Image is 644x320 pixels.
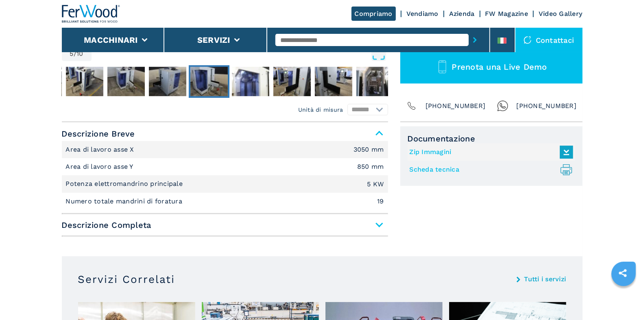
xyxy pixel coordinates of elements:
[377,198,384,205] em: 19
[230,65,271,98] button: Go to Slide 6
[62,126,388,141] span: Descrizione Breve
[273,67,311,96] img: 9a5c7078abae8385607b57fab1bde2d8
[497,100,509,112] img: Whatsapp
[190,67,228,96] img: fc6f8dde236c92ba9d9d65da981b487e
[66,145,137,154] p: Area di lavoro asse X
[367,181,384,188] em: 5 KW
[149,67,186,96] img: a440df229578c42b9c02a3407956f114
[232,67,269,96] img: 15372cc534f580b03331da2be7bd385a
[351,7,396,21] a: Compriamo
[354,146,384,153] em: 3050 mm
[147,65,188,98] button: Go to Slide 4
[76,51,83,57] span: 10
[449,10,475,18] a: Azienda
[613,263,633,283] a: sharethis
[23,65,349,98] nav: Thumbnail Navigation
[524,276,566,282] a: Tutti i servizi
[298,106,343,114] em: Unità di misura
[406,10,439,18] a: Vendiamo
[84,35,138,45] button: Macchinari
[62,218,388,232] span: Descrizione Completa
[313,65,354,98] button: Go to Slide 8
[410,163,569,177] a: Scheda tecnica
[469,31,481,49] button: submit-button
[197,35,230,45] button: Servizi
[272,65,312,98] button: Go to Slide 7
[356,67,394,96] img: dc400760b8172ca368d9be7f8da15baa
[189,65,229,98] button: Go to Slide 5
[66,67,103,96] img: e7e7a7a7351f60bb8430e48a5dee9bc9
[400,51,583,84] button: Prenota una Live Demo
[609,283,638,314] iframe: Chat
[78,273,175,286] h3: Servizi Correlati
[66,162,136,171] p: Area di lavoro asse Y
[515,28,583,52] div: Contattaci
[66,179,185,188] p: Potenza elettromandrino principale
[62,5,120,23] img: Ferwood
[62,141,388,210] div: Descrizione Breve
[70,51,74,57] span: 5
[64,65,105,98] button: Go to Slide 2
[517,100,577,112] span: [PHONE_NUMBER]
[426,100,486,112] span: [PHONE_NUMBER]
[357,163,384,170] em: 850 mm
[410,146,569,159] a: Zip Immagini
[107,67,145,96] img: 261274de2123ac0c4eec1deab2f5658b
[66,197,185,206] p: Numero totale mandrini di foratura
[406,100,417,112] img: Phone
[94,46,386,61] button: Open Fullscreen
[315,67,352,96] img: 792d53174da55c15a33774677c37f9e3
[355,65,395,98] button: Go to Slide 9
[408,134,575,143] span: Documentazione
[524,36,532,44] img: Contattaci
[74,51,76,57] span: /
[539,10,582,18] a: Video Gallery
[106,65,146,98] button: Go to Slide 3
[485,10,528,18] a: FW Magazine
[452,62,547,72] span: Prenota una Live Demo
